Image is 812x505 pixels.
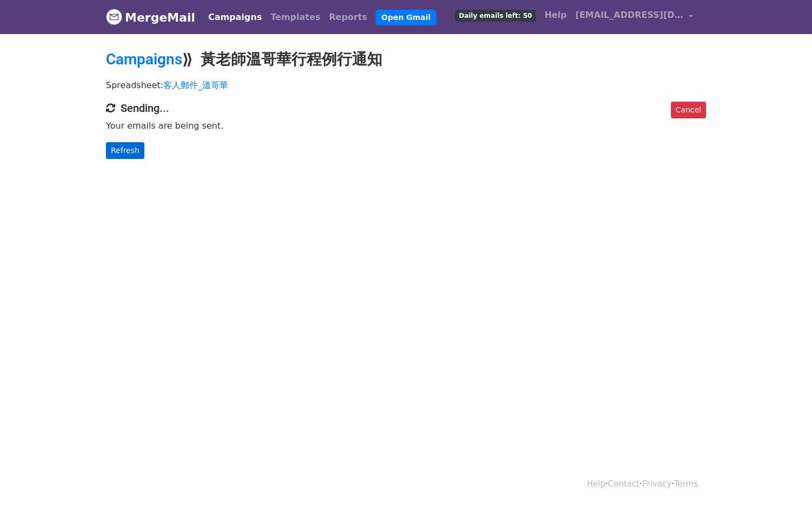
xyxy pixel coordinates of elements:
[575,9,683,22] span: [EMAIL_ADDRESS][DOMAIN_NAME]
[106,9,122,25] img: MergeMail logo
[451,4,540,26] a: Daily emails left: 50
[106,50,706,69] h2: ⟫ 黃老師溫哥華行程例行通知
[540,4,571,26] a: Help
[325,6,372,28] a: Reports
[204,6,266,28] a: Campaigns
[674,479,698,489] a: Terms
[266,6,324,28] a: Templates
[455,10,536,22] span: Daily emails left: 50
[758,453,812,505] iframe: Chat Widget
[106,120,706,131] p: Your emails are being sent.
[106,6,195,29] a: MergeMail
[571,4,697,30] a: [EMAIL_ADDRESS][DOMAIN_NAME]
[106,50,182,68] a: Campaigns
[642,479,671,489] a: Privacy
[376,10,436,25] a: Open Gmail
[671,102,706,118] a: Cancel
[608,479,640,489] a: Contact
[106,79,706,91] p: Spreadsheet:
[106,102,706,115] h4: Sending...
[587,479,605,489] a: Help
[163,80,228,90] a: 客人郵件_溫哥華
[106,142,144,159] a: Refresh
[758,453,812,505] div: 聊天小工具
